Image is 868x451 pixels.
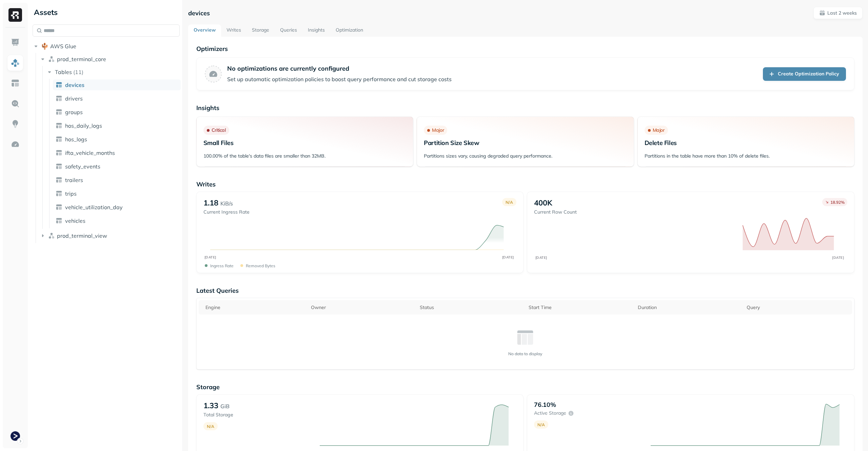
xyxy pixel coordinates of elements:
[11,99,20,108] img: Query Explorer
[48,56,55,62] img: namespace
[11,140,20,149] img: Optimization
[420,304,522,311] div: Status
[220,402,230,410] p: GiB
[535,255,547,259] tspan: [DATE]
[227,65,452,72] p: No optimizations are currently configured
[210,263,234,268] p: Ingress Rate
[56,177,62,183] img: table
[813,7,863,19] button: Last 2 weeks
[65,177,83,183] span: trailers
[203,198,218,208] p: 1.18
[65,136,87,143] span: hos_logs
[53,147,181,158] a: ifta_vehicle_months
[645,139,847,147] p: Delete Files
[502,255,514,259] tspan: [DATE]
[65,163,100,170] span: safety_events
[65,149,115,156] span: ifta_vehicle_months
[65,82,84,88] span: devices
[302,24,330,37] a: Insights
[227,75,452,83] p: Set up automatic optimization policies to boost query performance and cut storage costs
[53,175,181,185] a: trailers
[763,67,846,81] a: Create Optimization Policy
[57,56,106,62] span: prod_terminal_core
[747,304,849,311] div: Query
[53,120,181,131] a: hos_daily_logs
[65,95,83,102] span: drivers
[46,67,180,77] button: Tables(11)
[56,122,62,129] img: table
[11,38,20,47] img: Dashboard
[53,188,181,199] a: trips
[65,122,102,129] span: hos_daily_logs
[11,58,20,67] img: Assets
[830,200,845,205] p: 18.92 %
[53,79,181,90] a: devices
[221,24,246,37] a: Writes
[196,104,854,112] p: Insights
[11,120,20,128] img: Insights
[203,153,406,159] p: 100.00% of the table's data files are smaller than 32MB.
[53,202,181,213] a: vehicle_utilization_day
[534,198,552,208] p: 400K
[424,139,627,147] p: Partition Size Skew
[55,69,72,75] span: Tables
[56,204,62,211] img: table
[65,204,123,211] span: vehicle_utilization_day
[41,43,48,50] img: root
[11,79,20,88] img: Asset Explorer
[56,109,62,115] img: table
[196,45,854,53] p: Optimizers
[53,134,181,145] a: hos_logs
[48,232,55,239] img: namespace
[56,217,62,224] img: table
[534,410,566,416] p: Active storage
[506,200,513,205] p: N/A
[424,153,627,159] p: Partitions sizes vary, causing degraded query performance.
[330,24,369,37] a: Optimization
[188,24,221,37] a: Overview
[53,161,181,172] a: safety_events
[203,401,218,410] p: 1.33
[275,24,302,37] a: Queries
[11,431,20,441] img: Terminal
[65,109,83,115] span: groups
[246,24,275,37] a: Storage
[56,82,62,88] img: table
[65,190,77,197] span: trips
[53,107,181,118] a: groups
[56,149,62,156] img: table
[39,230,180,241] button: prod_terminal_view
[8,8,22,22] img: Ryft
[56,163,62,170] img: table
[827,10,857,16] p: Last 2 weeks
[220,199,233,208] p: KiB/s
[246,263,275,268] p: Removed bytes
[207,424,214,429] p: N/A
[311,304,413,311] div: Owner
[73,69,83,75] p: ( 11 )
[65,217,85,224] span: vehicles
[196,180,854,188] p: Writes
[204,255,216,259] tspan: [DATE]
[33,7,180,18] div: Assets
[39,54,180,65] button: prod_terminal_core
[645,153,847,159] p: Partitions in the table have more than 10% of delete files.
[537,422,545,427] p: N/A
[33,41,180,52] button: AWS Glue
[50,43,76,50] span: AWS Glue
[534,401,556,409] p: 76.10%
[508,351,542,356] p: No data to display
[53,215,181,226] a: vehicles
[212,127,226,133] p: Critical
[432,127,444,133] p: Major
[203,412,313,418] p: Total Storage
[56,190,62,197] img: table
[638,304,740,311] div: Duration
[196,287,854,294] p: Latest Queries
[188,9,210,17] p: devices
[205,304,304,311] div: Engine
[653,127,665,133] p: Major
[203,209,250,215] p: Current Ingress Rate
[203,139,406,147] p: Small Files
[534,209,577,215] p: Current Row Count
